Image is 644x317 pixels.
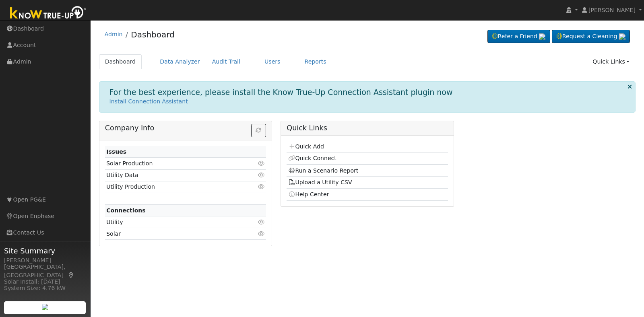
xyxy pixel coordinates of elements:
span: [PERSON_NAME] [588,7,636,13]
a: Help Center [288,191,329,198]
td: Solar Production [105,158,240,169]
a: Quick Links [586,54,636,69]
div: [GEOGRAPHIC_DATA], [GEOGRAPHIC_DATA] [4,263,86,280]
h1: For the best experience, please install the Know True-Up Connection Assistant plugin now [109,88,453,97]
a: Quick Connect [288,155,336,161]
img: retrieve [539,33,545,40]
a: Install Connection Assistant [109,98,188,105]
i: Click to view [258,161,265,166]
a: Audit Trail [206,54,246,69]
a: Request a Cleaning [552,30,630,43]
a: Reports [299,54,332,69]
strong: Issues [106,148,126,155]
img: Know True-Up [6,4,91,23]
td: Solar [105,228,240,240]
a: Data Analyzer [154,54,206,69]
i: Click to view [258,184,265,189]
a: Refer a Friend [487,30,550,43]
td: Utility Data [105,169,240,181]
a: Users [258,54,287,69]
span: Site Summary [4,245,86,256]
i: Click to view [258,231,265,237]
a: Upload a Utility CSV [288,179,352,185]
div: Solar Install: [DATE] [4,278,86,286]
a: Quick Add [288,143,324,150]
h5: Company Info [105,124,266,132]
a: Map [68,272,75,278]
a: Admin [105,31,123,37]
a: Run a Scenario Report [288,167,359,174]
img: retrieve [619,33,625,40]
div: [PERSON_NAME] [4,256,86,265]
a: Dashboard [99,54,142,69]
td: Utility Production [105,181,240,193]
i: Click to view [258,219,265,225]
i: Click to view [258,172,265,178]
strong: Connections [106,207,146,214]
div: System Size: 4.76 kW [4,284,86,292]
td: Utility [105,216,240,228]
h5: Quick Links [287,124,448,132]
img: retrieve [42,304,48,310]
a: Dashboard [131,30,175,39]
